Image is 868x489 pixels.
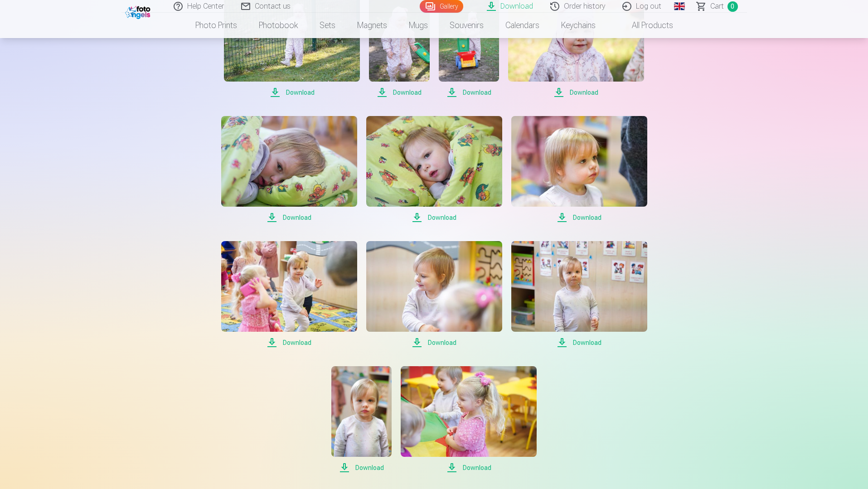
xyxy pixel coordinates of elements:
[221,212,357,223] span: Download
[366,116,502,223] a: Download
[331,462,392,473] span: Download
[710,1,724,12] span: Сart
[398,13,439,38] a: Mugs
[511,116,647,223] a: Download
[221,337,357,348] span: Download
[366,212,502,223] span: Download
[184,13,248,38] a: Photo prints
[366,241,502,348] a: Download
[401,462,537,473] span: Download
[309,13,346,38] a: Sets
[221,241,357,348] a: Download
[511,241,647,348] a: Download
[248,13,309,38] a: Photobook
[508,87,644,98] span: Download
[125,4,153,19] img: /fa2
[221,116,357,223] a: Download
[224,87,360,98] span: Download
[331,366,392,473] a: Download
[606,13,684,38] a: All products
[495,13,550,38] a: Calendars
[439,13,495,38] a: Souvenirs
[511,337,647,348] span: Download
[439,87,499,98] span: Download
[366,337,502,348] span: Download
[401,366,537,473] a: Download
[550,13,606,38] a: Keychains
[727,1,738,12] span: 0
[346,13,398,38] a: Magnets
[369,87,429,98] span: Download
[511,212,647,223] span: Download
